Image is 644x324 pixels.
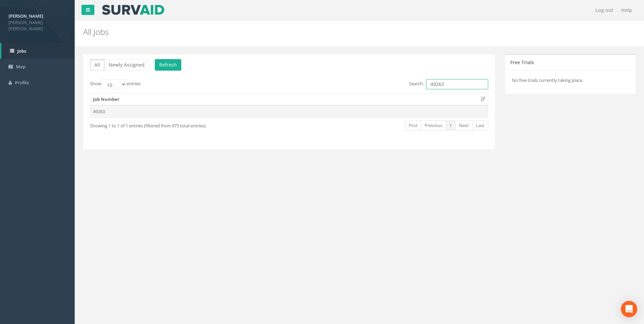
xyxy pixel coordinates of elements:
th: Job Number: activate to sort column ascending [90,93,488,106]
a: [PERSON_NAME] [PERSON_NAME] [PERSON_NAME] [8,11,66,32]
a: First [405,121,421,130]
strong: [PERSON_NAME] [8,13,43,19]
button: Refresh [155,59,181,71]
span: [PERSON_NAME] [PERSON_NAME] [8,19,66,32]
button: Newly Assigned [104,59,149,71]
label: Show entries [90,79,141,89]
span: Map [16,64,25,70]
h2: All Jobs [83,28,542,36]
input: Search: [426,79,488,89]
select: Showentries [101,79,127,89]
label: Search: [409,79,488,89]
a: 1 [446,121,456,130]
div: Showing 1 to 1 of 1 entries (filtered from 975 total entries) [90,120,250,129]
span: Jobs [17,48,26,54]
a: Next [455,121,473,130]
button: All [90,59,105,71]
span: Profile [15,79,29,86]
h5: Free Trials [510,60,534,65]
p: No free trials currently taking place. [512,77,629,84]
div: Open Intercom Messenger [621,301,637,317]
a: Previous [421,121,446,130]
a: Jobs [1,43,75,59]
td: 49263 [90,105,488,118]
a: Last [472,121,488,130]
